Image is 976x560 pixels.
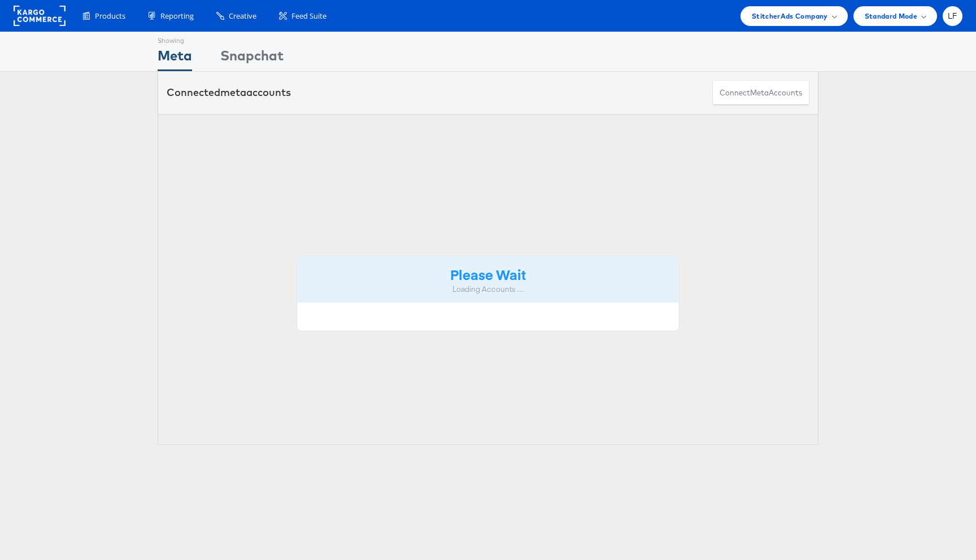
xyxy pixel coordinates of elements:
[948,12,957,20] span: LF
[220,46,284,71] div: Snapchat
[750,88,769,98] span: meta
[712,80,809,106] button: ConnectmetaAccounts
[158,32,192,46] div: Showing
[220,86,246,99] span: meta
[95,11,125,21] span: Products
[291,11,326,21] span: Feed Suite
[158,46,192,71] div: Meta
[752,10,828,22] span: StitcherAds Company
[306,284,670,295] div: Loading Accounts ....
[160,11,194,21] span: Reporting
[167,85,291,100] div: Connected accounts
[229,11,256,21] span: Creative
[865,10,917,22] span: Standard Mode
[450,265,526,283] strong: Please Wait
